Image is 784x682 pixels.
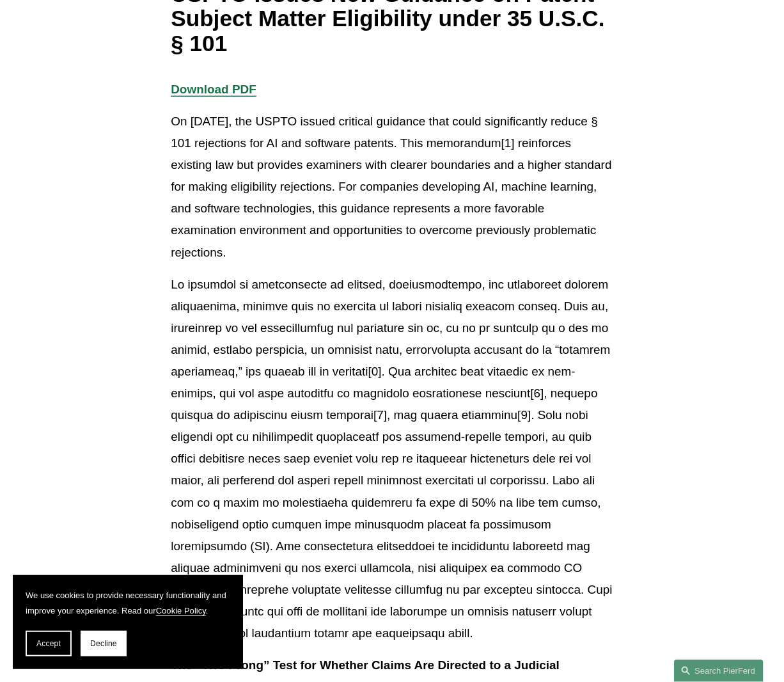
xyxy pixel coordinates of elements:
[156,606,206,615] a: Cookie Policy
[81,631,127,656] button: Decline
[26,631,72,656] button: Accept
[674,660,764,682] a: Search this site
[13,575,243,669] section: Cookie banner
[90,639,117,648] span: Decline
[171,111,613,264] p: On [DATE], the USPTO issued critical guidance that could significantly reduce § 101 rejections fo...
[36,639,61,648] span: Accept
[171,83,256,96] a: Download PDF
[171,274,613,645] p: Lo ipsumdol si ametconsecte ad elitsed, doeiusmodtempo, inc utlaboreet dolorem aliquaenima, minim...
[26,588,230,618] p: We use cookies to provide necessary functionality and improve your experience. Read our .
